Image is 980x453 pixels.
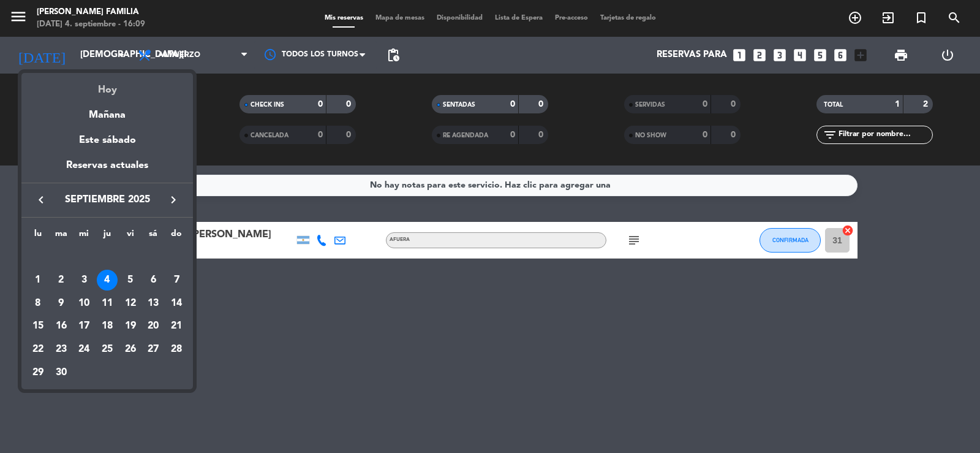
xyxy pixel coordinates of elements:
[35,166,111,175] span: Regístrate con Email
[51,153,142,162] span: Regístrate con Facebook
[143,316,164,337] div: 20
[26,227,50,246] th: lunes
[51,270,72,291] div: 2
[5,120,66,129] span: Regístrate ahora
[165,268,188,292] td: 7 de septiembre de 2025
[5,166,35,176] img: Email
[166,192,181,207] i: keyboard_arrow_right
[143,270,164,291] div: 6
[26,314,50,338] td: 15 de septiembre de 2025
[26,292,50,315] td: 8 de septiembre de 2025
[120,293,141,314] div: 12
[50,268,73,292] td: 2 de septiembre de 2025
[96,227,119,246] th: jueves
[120,270,141,291] div: 5
[34,356,61,367] img: logo
[34,192,48,207] i: keyboard_arrow_left
[97,316,118,337] div: 18
[28,339,48,360] div: 22
[21,98,193,123] div: Mañana
[28,316,48,337] div: 15
[166,316,187,337] div: 21
[119,227,142,246] th: viernes
[142,227,165,246] th: sábado
[96,268,119,292] td: 4 de septiembre de 2025
[97,339,118,360] div: 25
[30,192,52,208] button: keyboard_arrow_left
[119,268,142,292] td: 5 de septiembre de 2025
[51,293,72,314] div: 9
[21,158,193,183] div: Reservas actuales
[51,339,72,360] div: 23
[5,153,51,162] img: Facebook
[73,293,94,314] div: 10
[5,180,36,189] img: Apple
[28,362,48,383] div: 29
[50,292,73,315] td: 9 de septiembre de 2025
[50,338,73,361] td: 23 de septiembre de 2025
[5,99,66,108] span: Regístrate ahora
[72,314,96,338] td: 17 de septiembre de 2025
[97,293,118,314] div: 11
[50,227,73,246] th: martes
[119,338,142,361] td: 26 de septiembre de 2025
[28,293,48,314] div: 8
[143,293,164,314] div: 13
[113,76,149,86] span: cashback
[21,123,193,158] div: Este sábado
[51,316,72,337] div: 16
[26,361,50,384] td: 29 de septiembre de 2025
[26,338,50,361] td: 22 de septiembre de 2025
[165,338,188,361] td: 28 de septiembre de 2025
[28,270,48,291] div: 1
[73,316,94,337] div: 17
[73,339,94,360] div: 24
[72,292,96,315] td: 10 de septiembre de 2025
[52,192,162,208] span: septiembre 2025
[119,292,142,315] td: 12 de septiembre de 2025
[120,339,141,360] div: 26
[5,139,41,149] img: Google
[96,314,119,338] td: 18 de septiembre de 2025
[26,245,188,268] td: SEP.
[166,293,187,314] div: 14
[50,314,73,338] td: 16 de septiembre de 2025
[26,268,50,292] td: 1 de septiembre de 2025
[5,79,47,88] span: Ver ahorros
[50,361,73,384] td: 30 de septiembre de 2025
[51,362,72,383] div: 30
[36,180,111,189] span: Regístrate con Apple
[142,292,165,315] td: 13 de septiembre de 2025
[72,268,96,292] td: 3 de septiembre de 2025
[142,268,165,292] td: 6 de septiembre de 2025
[142,314,165,338] td: 20 de septiembre de 2025
[162,192,184,208] button: keyboard_arrow_right
[72,338,96,361] td: 24 de septiembre de 2025
[97,270,118,291] div: 4
[143,339,164,360] div: 27
[120,316,141,337] div: 19
[166,270,187,291] div: 7
[96,338,119,361] td: 25 de septiembre de 2025
[21,73,193,98] div: Hoy
[72,227,96,246] th: miércoles
[119,314,142,338] td: 19 de septiembre de 2025
[5,99,53,108] span: Iniciar sesión
[73,270,94,291] div: 3
[166,339,187,360] div: 28
[165,292,188,315] td: 14 de septiembre de 2025
[165,314,188,338] td: 21 de septiembre de 2025
[96,292,119,315] td: 11 de septiembre de 2025
[165,227,188,246] th: domingo
[41,139,123,148] span: Regístrate con Google
[142,338,165,361] td: 27 de septiembre de 2025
